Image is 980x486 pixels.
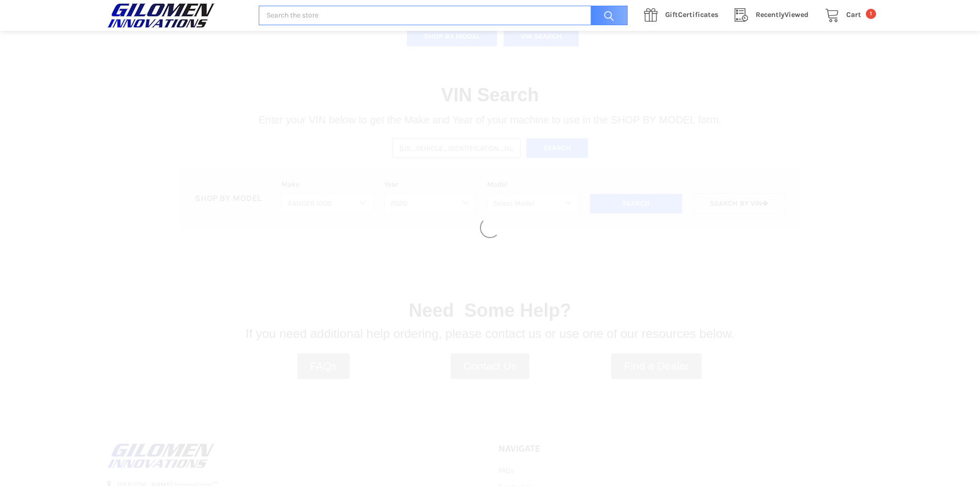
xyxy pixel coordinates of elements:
[729,9,819,22] a: RecentlyViewed
[866,9,876,19] span: 1
[665,10,718,19] span: Certificates
[665,10,678,19] span: Gift
[846,10,861,19] span: Cart
[585,6,628,26] input: Search
[819,9,876,22] a: Cart 1
[638,9,729,22] a: GiftCertificates
[104,3,248,28] a: GILOMEN INNOVATIONS
[756,10,809,19] span: Viewed
[104,3,218,28] img: GILOMEN INNOVATIONS
[756,10,785,19] span: Recently
[259,6,628,26] input: Search the store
